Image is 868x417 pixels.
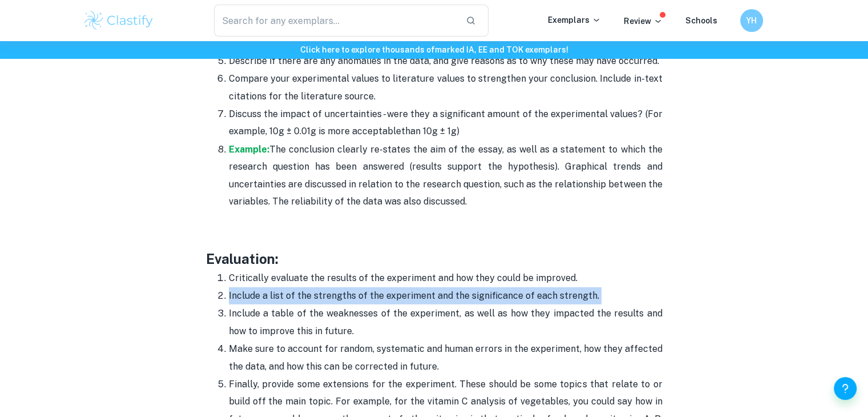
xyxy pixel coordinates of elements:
[229,144,663,207] span: The conclusion clearly re-states the aim of the essay, as well as a statement to which the resear...
[740,9,763,32] button: YH
[834,377,857,400] button: Help and Feedback
[229,340,663,375] p: Make sure to account for random, systematic and human errors in the experiment, how they affected...
[745,14,758,27] h6: YH
[229,106,663,141] p: Discuss the impact of uncertainties - were they a significant amount of the experimental values? ...
[229,305,663,340] p: Include a table of the weaknesses of the experiment, as well as how they impacted the results and...
[624,15,663,27] p: Review
[229,70,663,105] p: Compare your experimental values to literature values to strengthen your conclusion. Include in-t...
[214,5,457,37] input: Search for any exemplars...
[206,251,278,267] span: Evaluation:
[229,270,663,287] p: Critically evaluate the results of the experiment and how they could be improved.
[548,14,601,26] p: Exemplars
[229,287,663,304] p: Include a list of the strengths of the experiment and the significance of each strength.
[83,9,155,32] img: Clastify logo
[401,126,459,137] span: than 10g ± 1g)
[2,43,866,56] h6: Click here to explore thousands of marked IA, EE and TOK exemplars !
[685,16,717,25] a: Schools
[229,144,269,155] a: Example:
[229,53,663,70] p: Describe if there are any anomalies in the data, and give reasons as to why these may have occurred.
